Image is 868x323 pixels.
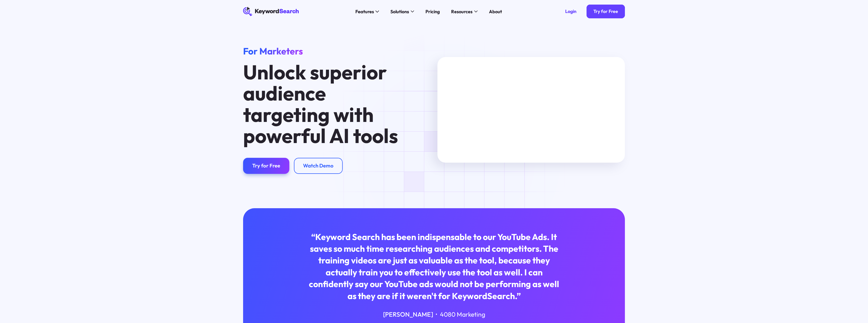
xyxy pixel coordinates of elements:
div: Watch Demo [303,162,334,169]
h1: Unlock superior audience targeting with powerful AI tools [243,61,408,146]
a: About [486,7,506,16]
span: For Marketers [243,45,303,57]
div: Pricing [425,8,440,15]
div: “Keyword Search has been indispensable to our YouTube Ads. It saves so much time researching audi... [306,231,562,302]
div: About [489,8,502,15]
div: Try for Free [252,162,280,169]
div: [PERSON_NAME] [383,310,433,319]
div: Solutions [390,8,409,15]
a: Login [558,5,583,18]
iframe: KeywordSearch Homepage Welcome [437,57,625,163]
a: Try for Free [243,158,289,174]
a: Try for Free [587,5,625,18]
div: Login [565,9,576,15]
div: 4080 Marketing [440,310,485,319]
div: Resources [451,8,472,15]
div: Try for Free [593,9,618,15]
a: Pricing [422,7,443,16]
div: Features [355,8,374,15]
